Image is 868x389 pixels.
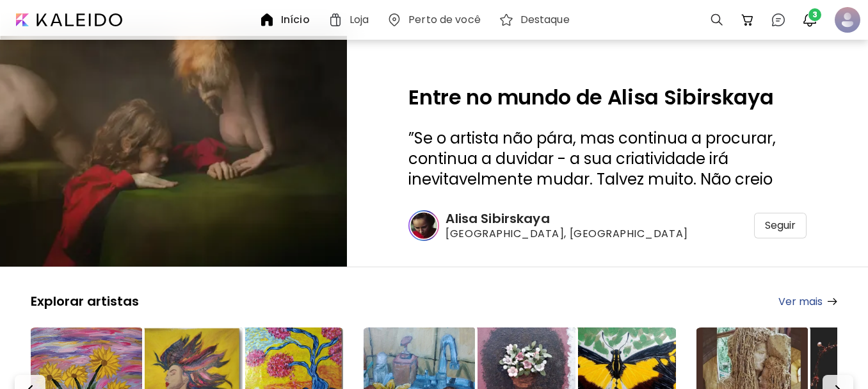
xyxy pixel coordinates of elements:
[778,294,837,310] a: Ver mais
[754,213,807,238] div: Seguir
[408,15,481,25] h6: Perto de você
[828,298,837,305] img: arrow-right
[281,15,310,25] h6: Início
[799,9,821,31] button: bellIcon3
[765,219,796,232] span: Seguir
[520,15,570,25] h6: Destaque
[808,8,821,21] span: 3
[387,12,486,28] a: Perto de você
[328,12,374,28] a: Loja
[446,227,687,241] span: [GEOGRAPHIC_DATA], [GEOGRAPHIC_DATA]
[499,12,575,28] a: Destaque
[446,210,687,227] h6: Alisa Sibirskaya
[408,87,807,108] h2: Entre no mundo de Alisa Sibirskaya
[740,12,755,28] img: cart
[408,128,776,231] span: Se o artista não pára, mas continua a procurar, continua a duvidar - a sua criatividade irá inevi...
[31,293,139,310] h5: Explorar artistas
[802,12,817,28] img: bellIcon
[408,128,807,190] h3: ” ”
[771,12,786,28] img: chatIcon
[350,15,369,25] h6: Loja
[408,210,807,241] a: Alisa Sibirskaya[GEOGRAPHIC_DATA], [GEOGRAPHIC_DATA]Seguir
[259,12,315,28] a: Início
